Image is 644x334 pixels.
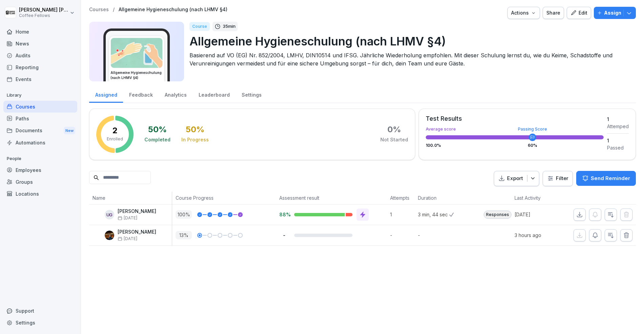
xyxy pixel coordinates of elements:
div: Documents [3,124,77,137]
div: Test Results [426,116,604,122]
div: Edit [570,9,587,17]
div: Responses [484,211,511,219]
div: New [64,127,75,135]
div: Average score [426,127,604,131]
a: Events [3,73,77,85]
div: Passed [607,144,629,151]
div: UG [105,210,114,219]
a: Assigned [89,85,123,103]
div: 100.0 % [426,143,604,148]
p: Allgemeine Hygieneschulung (nach LHMV §4) [189,33,630,50]
button: Filter [543,171,572,186]
a: Automations [3,137,77,149]
button: Edit [567,7,591,19]
a: Settings [236,85,267,103]
div: 50 % [148,125,167,134]
p: Assign [604,9,621,17]
div: Attemped [607,123,629,130]
span: [DATE] [118,216,137,220]
p: [PERSON_NAME] [118,209,156,214]
button: Actions [507,7,540,19]
div: In Progress [181,136,209,143]
div: Course [189,22,210,31]
p: Assessment result [279,194,383,201]
p: People [3,153,77,164]
a: Reporting [3,61,77,73]
p: - [418,232,449,239]
p: [PERSON_NAME] [PERSON_NAME] [19,7,68,13]
div: Filter [547,175,568,182]
a: Audits [3,50,77,61]
div: Support [3,305,77,317]
a: Groups [3,176,77,188]
p: [DATE] [515,211,563,218]
a: Courses [89,7,109,13]
a: Home [3,26,77,38]
div: 0 % [387,125,401,134]
a: Paths [3,113,77,124]
p: 13 % [176,231,192,239]
a: News [3,38,77,50]
div: 60 % [528,143,537,148]
p: Course Progress [176,194,273,201]
div: Share [546,9,560,17]
div: Passing Score [518,127,547,131]
a: DocumentsNew [3,124,77,137]
button: Share [543,7,564,19]
button: Export [494,171,539,186]
p: Coffee Fellows [19,13,68,18]
a: Analytics [159,85,193,103]
h3: Allgemeine Hygieneschulung (nach LHMV §4) [110,70,163,80]
div: 50 % [186,125,204,134]
button: Assign [594,7,636,19]
p: 35 min [223,23,236,30]
p: 1 [390,211,415,218]
a: Settings [3,317,77,329]
p: [PERSON_NAME] [118,229,156,235]
div: Completed [144,136,170,143]
div: Courses [3,101,77,113]
p: 100 % [176,210,192,219]
div: 1 [607,137,629,144]
p: 3 min, 44 sec [418,211,449,218]
p: Export [507,175,523,182]
p: / [113,7,115,13]
p: Send Reminder [591,175,630,182]
p: Attempts [390,194,411,201]
p: Last Activity [515,194,560,201]
a: Locations [3,188,77,200]
a: Leaderboard [193,85,236,103]
p: Name [93,194,168,201]
p: 2 [113,126,118,135]
p: - [279,232,289,238]
p: Enrolled [107,136,123,142]
a: Allgemeine Hygieneschulung (nach LHMV §4) [119,7,227,13]
a: Employees [3,164,77,176]
div: Not Started [380,136,408,143]
span: [DATE] [118,236,137,241]
p: 3 hours ago [515,232,563,239]
a: Feedback [123,85,159,103]
p: - [390,232,415,239]
img: gxsnf7ygjsfsmxd96jxi4ufn.png [111,38,162,68]
div: Actions [511,9,536,17]
button: Send Reminder [576,171,636,186]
